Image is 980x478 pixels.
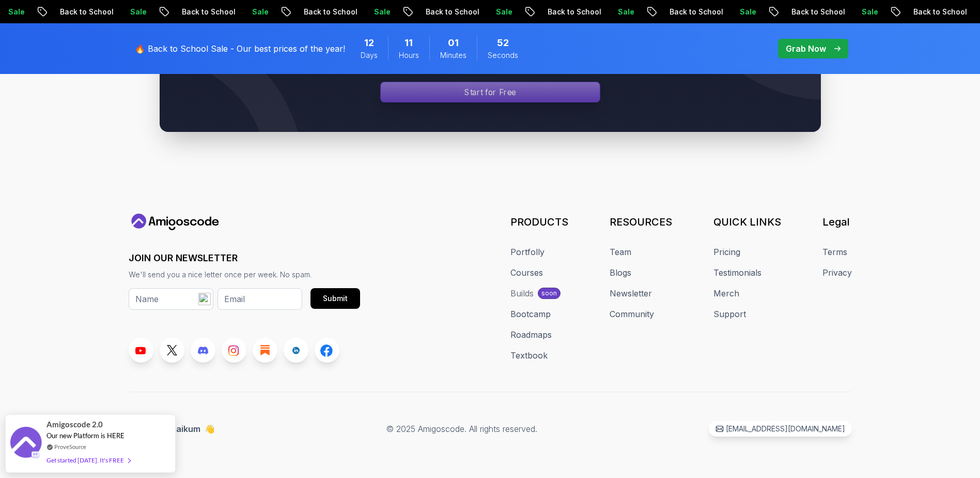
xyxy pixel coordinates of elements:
a: Youtube link [129,338,153,363]
span: Our new Platform is HERE [46,431,125,440]
span: Hours [399,50,419,61]
a: Discord link [191,338,215,363]
div: Submit [323,293,348,304]
input: Name [129,288,213,310]
img: npw-badge-icon-locked.svg [198,293,211,305]
h3: JOIN OUR NEWSLETTER [129,251,360,265]
a: Team [610,246,631,258]
span: Seconds [488,50,518,61]
div: Builds [510,287,534,300]
span: 1 Minutes [448,36,459,50]
p: Assalamualaikum [129,423,215,435]
a: Textbook [510,349,548,362]
a: Blogs [610,266,631,279]
a: Pricing [713,246,740,258]
p: soon [541,289,557,297]
a: LinkedIn link [284,338,308,363]
span: Minutes [440,50,466,61]
a: Portfolly [510,246,545,258]
p: Start for Free [464,86,516,98]
a: ProveSource [54,442,86,451]
img: provesource social proof notification image [10,427,41,460]
p: Back to School [535,7,605,17]
p: Grab Now [786,42,826,55]
p: Sale [118,7,151,17]
input: Email [217,288,302,310]
a: Support [713,308,746,320]
p: Back to School [779,7,849,17]
p: Back to School [657,7,727,17]
a: [EMAIL_ADDRESS][DOMAIN_NAME] [709,421,852,437]
p: Back to School [169,7,240,17]
a: Bootcamp [510,308,551,320]
button: Submit [310,288,360,309]
span: 11 Hours [405,36,413,50]
a: Roadmaps [510,328,552,341]
p: Back to School [291,7,362,17]
a: Courses [510,266,543,279]
a: Privacy [822,266,852,279]
p: Sale [605,7,639,17]
p: Sale [727,7,760,17]
a: Newsletter [610,287,652,300]
p: © 2025 Amigoscode. All rights reserved. [386,423,537,435]
p: Back to School [413,7,484,17]
p: Sale [240,7,273,17]
a: Blog link [253,338,277,363]
p: 🔥 Back to School Sale - Our best prices of the year! [135,42,345,55]
a: Merch [713,287,739,300]
a: Community [610,308,654,320]
a: Instagram link [222,338,246,363]
p: [EMAIL_ADDRESS][DOMAIN_NAME] [726,424,845,434]
a: Terms [822,246,847,258]
span: 👋 [204,422,216,436]
h3: PRODUCTS [510,215,568,229]
p: Back to School [48,7,118,17]
span: Days [361,50,378,61]
span: 12 Days [364,36,374,50]
p: Sale [484,7,517,17]
p: Sale [849,7,882,17]
h3: QUICK LINKS [713,215,781,229]
h3: RESOURCES [610,215,672,229]
h3: Legal [822,215,852,229]
a: Testimonials [713,266,761,279]
p: Back to School [901,7,971,17]
a: Twitter link [160,338,184,363]
span: 52 Seconds [497,36,509,50]
span: Amigoscode 2.0 [46,419,103,430]
p: We'll send you a nice letter once per week. No spam. [129,270,360,280]
a: Signin page [380,82,600,102]
div: Get started [DATE]. It's FREE [46,454,130,466]
p: Sale [362,7,395,17]
a: Facebook link [315,338,339,363]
